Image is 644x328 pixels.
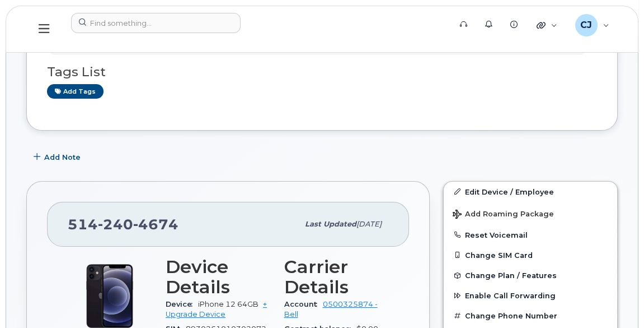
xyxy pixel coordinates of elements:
button: Change Plan / Features [444,265,617,285]
span: Change Plan / Features [465,271,557,280]
a: Edit Device / Employee [444,182,617,202]
span: Last updated [305,220,356,228]
span: 240 [98,216,133,233]
span: [DATE] [356,220,382,228]
span: Add Note [44,152,81,163]
span: Account [284,300,323,308]
h3: Carrier Details [284,257,389,297]
span: 4674 [133,216,178,233]
span: Add Roaming Package [453,210,554,220]
h3: Device Details [166,257,271,297]
span: iPhone 12 64GB [198,300,258,308]
span: Enable Call Forwarding [465,292,556,300]
span: CJ [580,19,592,32]
a: Add tags [47,84,104,98]
button: Add Roaming Package [444,202,617,225]
button: Enable Call Forwarding [444,285,617,306]
button: Reset Voicemail [444,225,617,245]
button: Add Note [26,147,90,168]
div: Quicklinks [529,14,565,36]
input: Find something... [71,13,241,33]
span: Device [166,300,198,308]
a: 0500325874 - Bell [284,300,378,318]
button: Change Phone Number [444,306,617,326]
div: Clifford Joseph [567,14,617,36]
h3: Tags List [47,65,597,79]
button: Change SIM Card [444,245,617,265]
span: 514 [68,216,178,233]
